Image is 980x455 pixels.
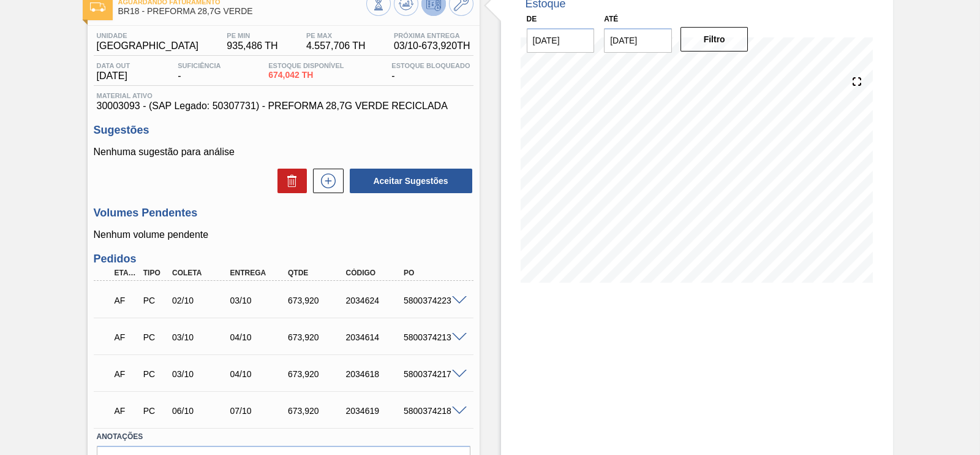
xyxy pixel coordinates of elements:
div: 2034619 [343,406,407,416]
div: 673,920 [285,369,349,379]
div: 04/10/2025 [227,369,291,379]
label: Até [604,15,618,23]
p: AF [115,332,138,342]
div: 2034618 [343,369,407,379]
p: AF [115,406,138,416]
div: 5800374218 [401,406,464,416]
div: Pedido de Compra [140,296,170,305]
span: Suficiência [178,62,221,69]
div: Pedido de Compra [140,369,170,379]
p: Nenhum volume pendente [94,229,473,240]
button: Filtro [680,27,748,52]
h3: Volumes Pendentes [94,207,473,220]
span: Próxima Entrega [394,32,470,39]
label: Anotações [97,428,470,446]
div: Aguardando Faturamento [111,361,141,388]
span: Unidade [97,32,199,39]
div: PO [401,269,464,277]
div: 2034614 [343,332,407,342]
span: 935,486 TH [227,40,277,52]
div: Etapa [111,269,141,277]
div: 2034624 [343,296,407,305]
p: AF [115,296,138,305]
div: Qtde [285,269,349,277]
div: Código [343,269,407,277]
span: PE MAX [306,32,366,39]
span: Data out [97,62,130,69]
span: 674,042 TH [268,71,344,80]
div: 04/10/2025 [227,332,291,342]
span: PE MIN [227,32,277,39]
div: Excluir Sugestões [271,169,307,193]
div: 673,920 [285,296,349,305]
div: 02/10/2025 [169,296,233,305]
div: Nova sugestão [307,169,344,193]
div: 06/10/2025 [169,406,233,416]
span: 30003093 - (SAP Legado: 50307731) - PREFORMA 28,7G VERDE RECICLADA [97,101,470,112]
span: 4.557,706 TH [306,40,366,52]
div: 673,920 [285,332,349,342]
div: 03/10/2025 [169,369,233,379]
div: 5800374213 [401,332,464,342]
button: Aceitar Sugestões [350,169,472,193]
div: 5800374217 [401,369,464,379]
div: Aguardando Faturamento [111,397,141,424]
span: [DATE] [97,71,130,82]
p: AF [115,369,138,379]
div: Pedido de Compra [140,406,170,416]
span: BR18 - PREFORMA 28,7G VERDE [118,7,366,16]
span: 03/10 - 673,920 TH [394,40,470,52]
div: - [175,62,224,82]
div: Aceitar Sugestões [344,167,473,194]
div: - [388,62,473,82]
span: Material ativo [97,92,470,99]
div: Tipo [140,269,170,277]
div: 673,920 [285,406,349,416]
div: Pedido de Compra [140,332,170,342]
div: Coleta [169,269,233,277]
span: Estoque Bloqueado [391,62,470,69]
span: [GEOGRAPHIC_DATA] [97,40,199,52]
div: Aguardando Faturamento [111,324,141,351]
h3: Sugestões [94,124,473,137]
img: Ícone [90,2,105,12]
input: dd/mm/yyyy [604,28,672,53]
div: 5800374223 [401,296,464,305]
div: Aguardando Faturamento [111,287,141,314]
input: dd/mm/yyyy [527,28,595,53]
p: Nenhuma sugestão para análise [94,147,473,158]
span: Estoque Disponível [268,62,344,69]
div: 03/10/2025 [227,296,291,305]
div: Entrega [227,269,291,277]
div: 03/10/2025 [169,332,233,342]
h3: Pedidos [94,253,473,266]
label: De [527,15,537,23]
div: 07/10/2025 [227,406,291,416]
